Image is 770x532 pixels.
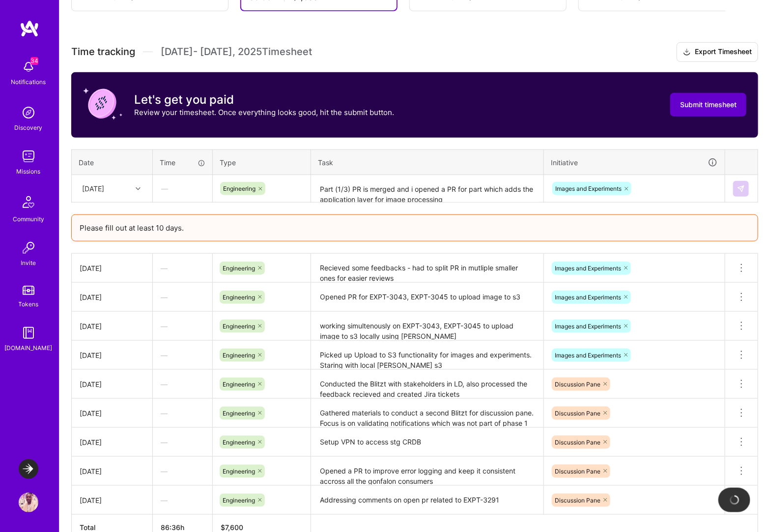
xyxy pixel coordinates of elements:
span: Discussion Pane [555,497,600,504]
i: icon Download [683,47,691,58]
img: coin [83,84,122,123]
textarea: Part (1/3) PR is merged and i opened a PR for part which adds the application layer for image pro... [312,176,542,202]
textarea: Opened a PR to improve error logging and keep it consistent accross all the gonfalon consumers [312,458,542,485]
div: Invite [21,258,36,268]
button: Submit timesheet [670,93,746,117]
div: — [153,284,212,310]
img: teamwork [19,147,38,166]
span: Engineering [223,352,255,359]
i: icon Chevron [136,186,141,191]
div: [DATE] [80,466,144,476]
span: Engineering [223,323,255,330]
div: [DATE] [80,408,144,418]
img: tokens [23,286,34,295]
div: — [153,429,212,455]
div: Missions [17,166,41,177]
h3: Let's get you paid [134,92,394,107]
img: Submit [737,185,745,193]
div: null [733,181,750,197]
span: Discussion Pane [555,468,600,475]
span: Discussion Pane [555,381,600,388]
div: Community [13,214,44,224]
textarea: Picked up Upload to S3 functionality for images and experiments. Staring with local [PERSON_NAME] s3 [312,342,542,369]
th: Date [72,149,153,175]
textarea: Gathered materials to conduct a second Blitzt for discussion pane. Focus is on validating notific... [312,400,542,427]
div: [DOMAIN_NAME] [5,343,53,353]
textarea: Addressing comments on open pr related to EXPT-3291 [312,487,542,514]
div: [DATE] [80,321,144,331]
img: loading [729,494,741,506]
span: 34 [30,57,38,65]
span: Time tracking [71,46,135,58]
span: Images and Experiments [555,185,622,192]
div: [DATE] [80,350,144,360]
a: LaunchDarkly: Experimentation Delivery Team [16,459,41,479]
div: Discovery [15,122,43,133]
span: Engineering [223,468,255,475]
span: Images and Experiments [555,294,621,301]
img: guide book [19,323,38,343]
div: Tokens [19,299,39,309]
span: Engineering [223,439,255,446]
textarea: Opened PR for EXPT-3043, EXPT-3045 to upload image to s3 [312,284,542,311]
img: LaunchDarkly: Experimentation Delivery Team [19,459,38,479]
textarea: Recieved some feedbacks - had to split PR in mutliple smaller ones for easier reviews [312,255,542,282]
div: — [153,371,212,397]
div: — [153,255,212,281]
img: User Avatar [19,493,38,512]
div: Notifications [11,77,46,87]
span: Engineering [223,410,255,417]
span: Discussion Pane [555,439,600,446]
span: Images and Experiments [555,323,621,330]
div: [DATE] [80,292,144,302]
div: [DATE] [80,263,144,273]
th: Type [213,149,311,175]
span: Images and Experiments [555,352,621,359]
img: bell [19,57,38,77]
p: Review your timesheet. Once everything looks good, hit the submit button. [134,107,394,118]
div: [DATE] [82,183,104,194]
div: [DATE] [80,495,144,505]
div: Please fill out at least 10 days. [71,214,758,241]
span: Engineering [223,497,255,504]
div: Initiative [551,157,718,168]
img: Community [17,190,40,214]
img: discovery [19,103,38,122]
div: — [153,487,212,513]
th: Task [311,149,544,175]
span: Engineering [223,185,256,192]
span: Submit timesheet [680,100,737,110]
a: User Avatar [16,493,41,512]
span: Engineering [223,265,255,272]
div: Time [160,157,205,168]
span: Engineering [223,294,255,301]
textarea: Setup VPN to access stg CRDB [312,429,542,456]
div: — [153,342,212,368]
button: Export Timesheet [677,42,758,62]
span: Engineering [223,381,255,388]
span: Images and Experiments [555,265,621,272]
div: [DATE] [80,437,144,447]
div: [DATE] [80,379,144,389]
textarea: Conducted the Blitzt with stakeholders in LD, also processed the feedback recieved and created Ji... [312,371,542,398]
img: logo [20,20,39,37]
div: — [153,458,212,484]
span: [DATE] - [DATE] , 2025 Timesheet [161,46,312,58]
span: Discussion Pane [555,410,600,417]
img: Invite [19,238,38,258]
div: — [153,313,212,339]
div: — [153,400,212,426]
div: — [153,176,212,202]
textarea: working simultenously on EXPT-3043, EXPT-3045 to upload image to s3 locally using [PERSON_NAME] [312,313,542,340]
